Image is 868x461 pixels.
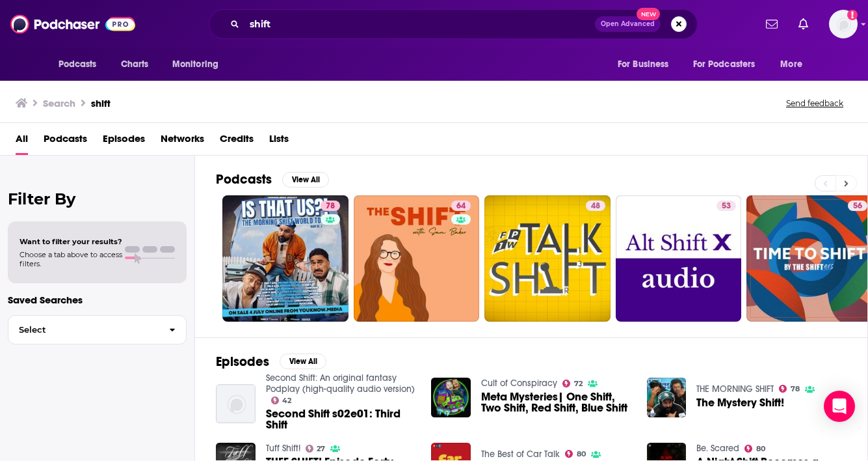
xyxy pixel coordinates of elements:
[595,16,661,32] button: Open AdvancedNew
[354,195,480,322] a: 64
[618,55,669,74] span: For Business
[693,55,756,74] span: For Podcasters
[574,381,583,387] span: 72
[163,52,235,77] button: open menu
[780,55,802,74] span: More
[717,201,736,211] a: 53
[8,326,159,334] span: Select
[637,8,660,20] span: New
[44,128,87,155] a: Podcasts
[161,128,204,155] a: Networks
[216,384,256,424] img: Second Shift s02e01: Third Shift
[696,443,739,454] a: Be. Scared
[10,12,135,36] img: Podchaser - Follow, Share and Rate Podcasts
[16,128,28,155] a: All
[481,378,557,389] a: Cult of Conspiracy
[8,315,187,344] button: Select
[456,200,466,213] span: 64
[209,9,698,39] div: Search podcasts, credits, & more...
[722,200,731,213] span: 53
[577,451,586,457] span: 80
[685,52,774,77] button: open menu
[782,98,847,109] button: Send feedback
[431,378,471,417] img: Meta Mysteries| One Shift, Two Shift, Red Shift, Blue Shift
[121,55,149,74] span: Charts
[565,450,586,458] a: 80
[756,446,765,452] span: 80
[266,408,416,430] a: Second Shift s02e01: Third Shift
[266,372,415,395] a: Second Shift: An original fantasy Podplay (high-quality audio version)
[271,397,292,404] a: 42
[43,97,75,109] h3: Search
[847,10,858,20] svg: Add a profile image
[824,391,855,422] div: Open Intercom Messenger
[696,384,774,395] a: THE MORNING SHIFT
[282,398,291,404] span: 42
[481,449,560,460] a: The Best of Car Talk
[853,200,862,213] span: 56
[244,14,595,35] input: Search podcasts, credits, & more...
[586,201,605,211] a: 48
[8,294,187,306] p: Saved Searches
[220,128,254,155] a: Credits
[791,386,800,392] span: 78
[481,391,631,413] a: Meta Mysteries| One Shift, Two Shift, Red Shift, Blue Shift
[222,195,349,322] a: 78
[103,128,145,155] a: Episodes
[112,52,157,77] a: Charts
[779,385,800,393] a: 78
[20,237,122,246] span: Want to filter your results?
[601,21,655,27] span: Open Advanced
[8,189,187,208] h2: Filter By
[647,378,687,417] img: The Mystery Shift!
[616,195,742,322] a: 53
[20,250,122,268] span: Choose a tab above to access filters.
[49,52,114,77] button: open menu
[696,397,784,408] a: The Mystery Shift!
[744,445,765,453] a: 80
[321,201,340,211] a: 78
[793,13,813,35] a: Show notifications dropdown
[172,55,218,74] span: Monitoring
[269,128,289,155] a: Lists
[829,10,858,38] button: Show profile menu
[282,172,329,188] button: View All
[280,354,326,369] button: View All
[91,97,111,109] h3: shift
[829,10,858,38] img: User Profile
[216,171,272,188] h2: Podcasts
[848,201,867,211] a: 56
[317,446,325,452] span: 27
[216,354,269,370] h2: Episodes
[266,443,300,454] a: Tuff Shift!
[326,200,335,213] span: 78
[591,200,600,213] span: 48
[771,52,819,77] button: open menu
[216,354,326,370] a: EpisodesView All
[451,201,471,211] a: 64
[761,13,783,35] a: Show notifications dropdown
[609,52,685,77] button: open menu
[306,445,326,453] a: 27
[829,10,858,38] span: Logged in as megcassidy
[484,195,611,322] a: 48
[216,171,329,188] a: PodcastsView All
[562,380,583,387] a: 72
[59,55,97,74] span: Podcasts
